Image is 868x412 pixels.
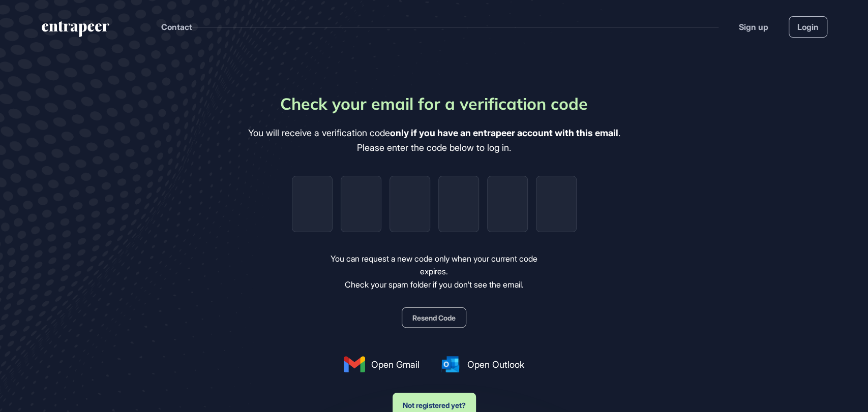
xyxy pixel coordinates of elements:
[344,356,420,372] a: Open Gmail
[41,21,110,41] a: entrapeer-logo
[739,21,768,33] a: Sign up
[316,252,552,292] div: You can request a new code only when your current code expires. Check your spam folder if you don...
[789,16,827,38] a: Login
[371,358,420,371] span: Open Gmail
[402,307,466,328] button: Resend Code
[280,91,588,116] div: Check your email for a verification code
[248,126,620,155] div: You will receive a verification code . Please enter the code below to log in.
[161,20,192,34] button: Contact
[390,128,618,138] b: only if you have an entrapeer account with this email
[440,356,524,372] a: Open Outlook
[467,358,524,371] span: Open Outlook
